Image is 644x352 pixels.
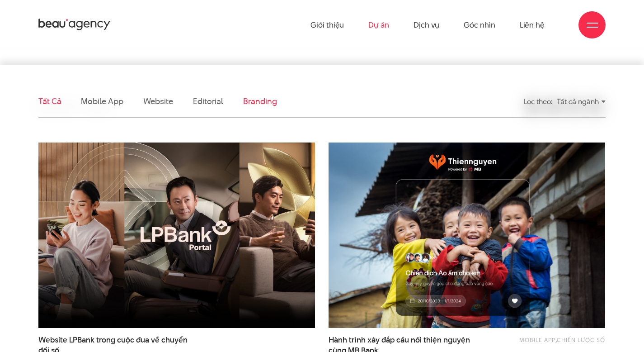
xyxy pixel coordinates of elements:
a: Mobile app [519,336,555,344]
a: Editorial [193,95,223,107]
a: Website [143,95,173,107]
div: Tất cả ngành [557,94,606,109]
a: Chiến lược số [557,336,605,344]
div: Lọc theo: [524,94,552,109]
img: thumb [329,143,605,328]
div: , [494,335,605,351]
img: LPBank portal [38,143,315,328]
a: Branding [243,95,277,107]
a: Tất cả [38,95,61,107]
a: Mobile app [81,95,123,107]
